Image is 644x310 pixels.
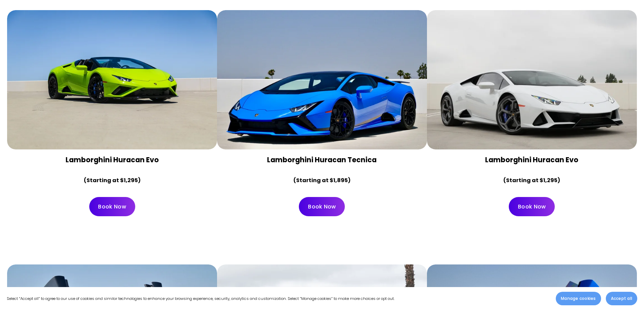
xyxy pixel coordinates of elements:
[7,295,395,302] p: Select “Accept all” to agree to our use of cookies and similar technologies to enhance your brows...
[606,292,637,305] button: Accept all
[485,155,578,165] strong: Lamborghini Huracan Evo
[84,176,141,184] strong: (Starting at $1,295)
[509,197,555,216] a: Book Now
[89,197,135,216] a: Book Now
[267,155,377,165] strong: Lamborghini Huracan Tecnica
[293,176,351,184] strong: (Starting at $1,895)
[503,176,560,184] strong: (Starting at $1,295)
[556,292,601,305] button: Manage cookies
[561,295,596,302] span: Manage cookies
[299,197,345,216] a: Book Now
[611,295,632,302] span: Accept all
[66,155,159,165] strong: Lamborghini Huracan Evo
